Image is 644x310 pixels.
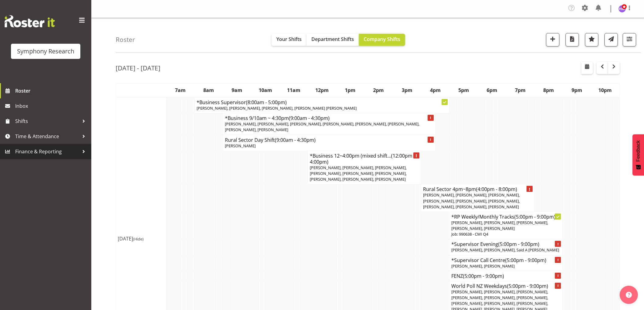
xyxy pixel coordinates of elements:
[451,220,548,231] span: [PERSON_NAME], [PERSON_NAME], [PERSON_NAME], [PERSON_NAME], [PERSON_NAME]
[451,283,561,289] h4: World Poll NZ Weekdays
[565,33,579,46] button: Download a PDF of the roster according to the set date range.
[451,231,561,237] p: Job: 990638 - CMI Q4
[194,83,223,97] th: 8am
[506,83,534,97] th: 7pm
[133,236,144,242] span: (Hide)
[451,247,559,253] span: [PERSON_NAME], [PERSON_NAME], Said A [PERSON_NAME]
[604,33,618,46] button: Send a list of all shifts for the selected filtered period to all rostered employees.
[364,83,393,97] th: 2pm
[476,186,517,192] span: (4:00pm - 8:00pm)
[451,273,561,279] h4: FENZ
[197,105,357,111] span: [PERSON_NAME], [PERSON_NAME], [PERSON_NAME], [PERSON_NAME] [PERSON_NAME]
[306,34,359,46] button: Department Shifts
[364,36,400,43] span: Company Shifts
[591,83,620,97] th: 10pm
[498,241,539,247] span: (5:00pm - 9:00pm)
[310,153,419,165] h4: *Business 12~4:00pm (mixed shift...
[451,257,561,263] h4: *Supervisor Call Centre
[563,83,591,97] th: 9pm
[15,117,79,126] span: Shifts
[463,273,504,279] span: (5:00pm - 9:00pm)
[585,33,598,46] button: Highlight an important date within the roster.
[546,33,559,46] button: Add a new shift
[451,214,561,220] h4: *RP Weekly/Monthly Tracks
[623,33,636,46] button: Filter Shifts
[15,86,88,95] span: Roster
[116,64,160,72] h2: [DATE] - [DATE]
[15,147,79,156] span: Finance & Reporting
[635,140,641,162] span: Feedback
[279,83,308,97] th: 11am
[15,101,88,111] span: Inbox
[116,36,135,43] h4: Roster
[359,34,405,46] button: Company Shifts
[275,137,316,143] span: (9:00am - 4:30pm)
[423,192,520,209] span: [PERSON_NAME], [PERSON_NAME], [PERSON_NAME], [PERSON_NAME], [PERSON_NAME], [PERSON_NAME], [PERSON...
[5,15,55,27] img: Rosterit website logo
[310,165,407,182] span: [PERSON_NAME], [PERSON_NAME], [PERSON_NAME], [PERSON_NAME], [PERSON_NAME], [PERSON_NAME], [PERSON...
[514,213,555,220] span: (5:00pm - 9:00pm)
[534,83,563,97] th: 8pm
[225,121,419,132] span: [PERSON_NAME], [PERSON_NAME], [PERSON_NAME], [PERSON_NAME], [PERSON_NAME], [PERSON_NAME], [PERSON...
[478,83,506,97] th: 6pm
[276,36,302,43] span: Your Shifts
[310,152,415,165] span: (12:00pm - 4:00pm)
[311,36,354,43] span: Department Shifts
[451,241,561,247] h4: *Supervisor Evening
[271,34,306,46] button: Your Shifts
[626,292,632,298] img: help-xxl-2.png
[393,83,421,97] th: 3pm
[223,83,251,97] th: 9am
[507,283,548,289] span: (5:00pm - 9:00pm)
[289,115,330,121] span: (9:00am - 4:30pm)
[451,263,515,269] span: [PERSON_NAME], [PERSON_NAME]
[632,134,644,175] button: Feedback - Show survey
[225,143,256,148] span: [PERSON_NAME]
[166,83,194,97] th: 7am
[15,132,79,141] span: Time & Attendance
[505,257,546,264] span: (5:00pm - 9:00pm)
[336,83,364,97] th: 1pm
[197,99,448,105] h4: *Business Supervisor
[246,99,287,106] span: (8:00am - 5:00pm)
[225,137,433,143] h4: Rural Sector Day Shift
[225,115,433,121] h4: *Business 9/10am ~ 4:30pm
[308,83,336,97] th: 12pm
[618,5,626,12] img: hitesh-makan1261.jpg
[251,83,279,97] th: 10am
[581,62,593,74] button: Select a specific date within the roster.
[421,83,450,97] th: 4pm
[17,47,74,56] div: Symphony Research
[423,186,532,192] h4: Rural Sector 4pm~8pm
[450,83,478,97] th: 5pm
